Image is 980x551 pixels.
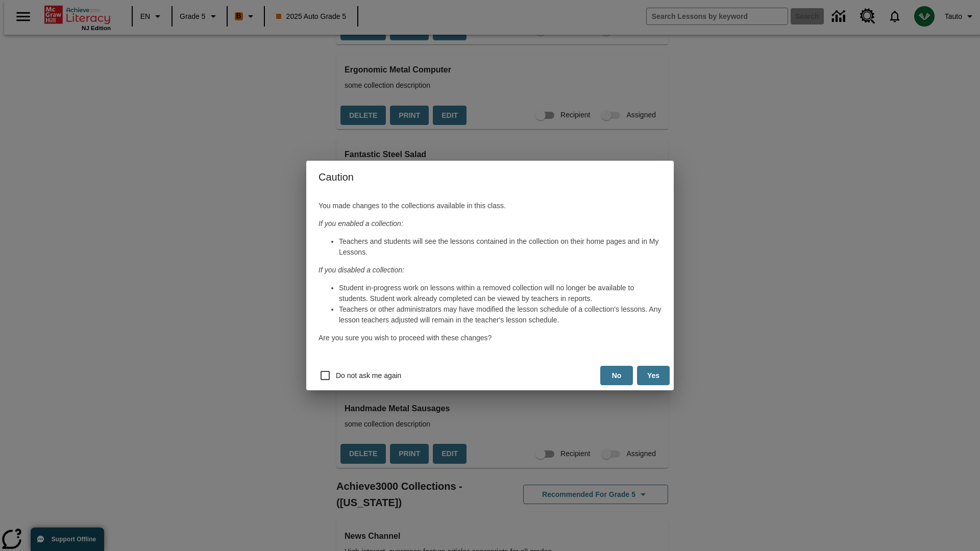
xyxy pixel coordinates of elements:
[306,161,674,193] h4: Caution
[339,283,661,304] li: Student in-progress work on lessons within a removed collection will no longer be available to st...
[318,201,661,211] p: You made changes to the collections available in this class.
[339,304,661,325] li: Teachers or other administrators may have modified the lesson schedule of a collection's lessons....
[600,366,633,386] button: No
[637,366,670,386] button: Yes
[336,370,401,381] span: Do not ask me again
[339,236,661,258] li: Teachers and students will see the lessons contained in the collection on their home pages and in...
[318,333,661,343] p: Are you sure you wish to proceed with these changes?
[318,219,403,228] em: If you enabled a collection:
[318,266,404,274] em: If you disabled a collection:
